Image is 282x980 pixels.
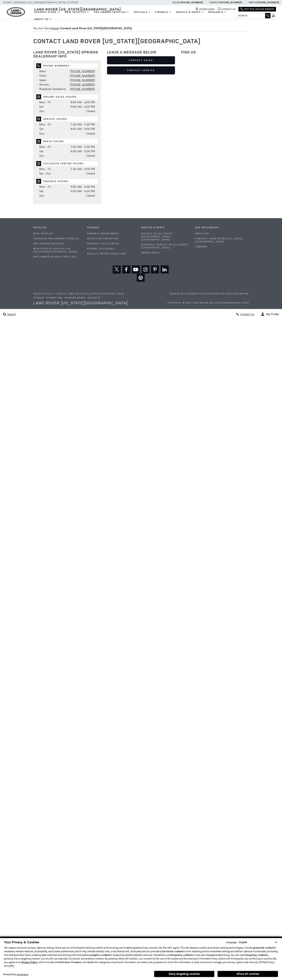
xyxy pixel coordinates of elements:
[70,74,95,77] a: [PHONE_NUMBER]
[86,109,95,114] span: Closed
[39,190,43,193] span: Sat
[122,265,130,273] a: Open Facebook in a new window
[87,241,135,246] a: Payment Calculator
[36,139,98,144] span: Parts Hours:
[70,78,95,82] a: [PHONE_NUMBER]
[174,9,206,16] a: Service & Parts
[71,127,95,131] span: 8:00 AM - 5:00 PM
[33,241,81,246] a: Pre-Owned Vehicles
[4,946,278,968] p: We respect consumer privacy rights by letting visitors opt out of third-party tracking cookies an...
[107,50,175,54] h3: Leave a Message Below
[55,292,124,295] a: Contact Land Rover [US_STATE][GEOGRAPHIC_DATA]
[142,265,150,273] a: Open Instagram in a new window
[217,971,278,977] button: Allow all cookies
[39,132,44,135] span: Sun
[3,973,28,976] div: Powered by
[36,161,98,166] span: Collision Center Hours:
[70,87,95,91] a: [PHONE_NUMBER]
[154,971,214,977] button: Deny targeting cookies
[4,940,39,945] span: Your Privacy & Cookies
[206,9,229,16] a: Research
[33,231,81,236] a: New Vehicles
[36,179,98,184] span: Finance Hours:
[71,185,95,189] span: 9:00 AM - 6:00 PM
[87,226,135,229] span: Finance
[39,154,44,157] span: Sun
[240,8,274,11] a: Visit Our Jaguar Website
[239,313,254,316] span: Contact Us
[258,309,282,319] button: Open user profile menu
[39,127,43,131] span: Sat
[171,953,191,957] strong: targeting cookies
[33,246,81,254] a: New Vehicle Specials in [US_STATE][GEOGRAPHIC_DATA]
[257,1,279,4] a: [PHONE_NUMBER]
[91,953,109,957] strong: analytics cookies
[62,9,92,16] a: New Vehicles
[141,242,189,250] a: Schedule Service in [US_STATE][GEOGRAPHIC_DATA]
[71,122,95,127] span: 7:30 AM - 5:30 PM
[181,56,249,136] iframe: Google Maps iframe
[71,100,95,105] span: 8:00 AM - 6:00 PM
[141,250,189,255] a: Order Parts
[39,78,47,82] span: Sales:
[87,246,135,251] a: Buying vs Leasing
[6,313,16,316] span: Search
[153,9,174,16] a: Finance
[132,265,140,273] a: Open Youtube-play in a new window
[87,236,135,241] a: Apply for Financing
[39,74,46,77] span: Parts:
[39,83,49,86] span: Service:
[87,231,135,236] a: Finance Department
[195,244,243,249] a: Careers
[39,109,44,113] span: Sun
[32,7,123,11] a: Land Rover [US_STATE][GEOGRAPHIC_DATA]
[39,105,43,108] span: Sat
[92,9,131,16] a: Pre-Owned Vehicles
[218,8,235,11] a: Contact Us
[238,940,278,944] select: Language Select
[39,101,51,104] span: Mon - Fri
[173,1,180,4] span: Sales
[32,9,235,23] nav: Main Navigation
[36,94,98,99] span: Online Sales Hours:
[39,70,46,73] span: Main:
[39,172,51,175] span: Sat - Sun
[17,973,28,976] a: ComplyAuto
[33,226,81,229] span: Vehicles
[39,167,51,171] span: Mon - Fri
[141,231,189,242] a: Service in [US_STATE][GEOGRAPHIC_DATA], [GEOGRAPHIC_DATA]
[209,1,219,4] span: Service
[33,296,44,299] a: Sitemap
[33,25,249,31] span: You Are Here:
[168,300,249,306] span: Copyright © 2025 Land Rover [US_STATE][GEOGRAPHIC_DATA]
[33,292,53,295] a: Privacy Policy
[180,1,203,4] a: [PHONE_NUMBER]
[33,25,249,31] div: Breadcrumbs
[107,56,175,64] a: Contact Sales
[220,1,242,4] a: [PHONE_NUMBER]
[58,961,81,964] strong: Arbitration Provision
[60,26,132,30] strong: Contact Land Rover [US_STATE][GEOGRAPHIC_DATA]
[195,231,243,236] a: About Us
[71,149,95,154] span: 8:00 AM - 5:00 PM
[86,154,95,158] span: Closed
[46,296,63,299] a: Sitemap XML
[71,167,95,171] span: 7:30 AM - 5:00 PM
[32,9,62,16] a: EXPRESS STORE
[36,117,98,121] span: Service Hours:
[33,50,101,58] h3: Land Rover [US_STATE] Springs Dealership Info
[226,941,237,944] div: Language:
[195,226,243,229] span: Our Dealership
[86,171,95,176] span: Closed
[33,300,128,305] a: Land Rover [US_STATE][GEOGRAPHIC_DATA]
[39,87,66,91] span: Roadside Assistance:
[39,194,44,197] span: Sun
[246,953,266,957] strong: targeting cookies
[22,961,37,964] a: Privacy Policy
[71,189,95,194] span: 9:00 AM - 6:00 PM
[87,251,135,256] a: Vehicle Protection Plan
[51,27,132,30] span: >
[70,83,95,86] a: [PHONE_NUMBER]
[7,7,25,17] a: land-rover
